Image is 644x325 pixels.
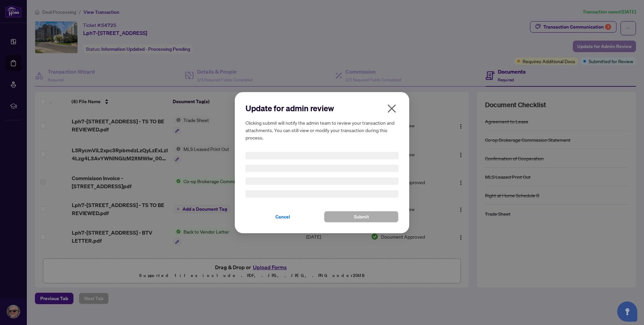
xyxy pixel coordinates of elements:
[617,301,637,322] button: Open asap
[246,211,320,222] button: Cancel
[324,211,398,222] button: Submit
[386,103,397,114] span: close
[275,211,290,222] span: Cancel
[246,119,398,141] h5: Clicking submit will notify the admin team to review your transaction and attachments. You can st...
[246,103,398,114] h2: Update for admin review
